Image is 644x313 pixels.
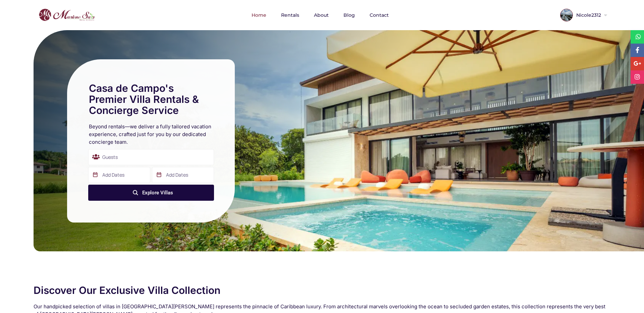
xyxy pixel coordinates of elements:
[34,285,610,296] h2: Discover Our Exclusive Villa Collection
[152,167,214,183] input: Add Dates
[88,167,150,183] input: Add Dates
[89,123,213,146] h2: Beyond rentals—we deliver a fully tailored vacation experience, crafted just for you by our dedic...
[573,13,603,17] span: Nicole2312
[89,83,213,116] h1: Casa de Campo's Premier Villa Rentals & Concierge Service
[88,149,214,165] div: Guests
[88,185,214,201] button: Explore Villas
[37,7,97,23] img: logo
